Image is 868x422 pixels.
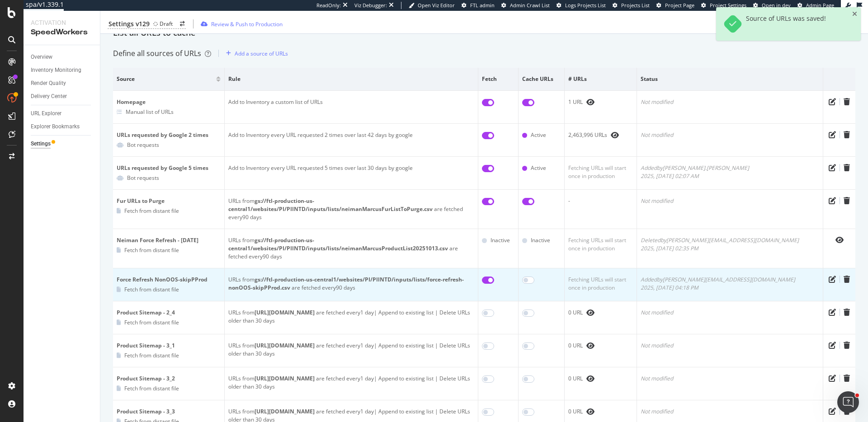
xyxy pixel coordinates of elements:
[211,20,283,28] div: Review & Push to Production
[568,342,633,350] div: 0 URL
[510,2,550,9] span: Admin Crawl List
[482,75,512,83] span: Fetch
[31,52,94,62] a: Overview
[228,236,474,261] div: URLs from are fetched every 90 days
[586,375,594,382] div: eye
[829,98,836,105] div: pen-to-square
[409,2,455,9] a: Open Viz Editor
[753,2,791,9] a: Open in dev
[501,2,550,9] a: Admin Crawl List
[127,141,159,149] div: Bot requests
[225,157,478,190] td: Add to Inventory every URL requested 5 times over last 30 days by google
[117,276,221,284] div: Force Refresh NonOOS-skipPProd
[117,309,221,317] div: Product Sitemap - 2_4
[829,408,836,415] div: pen-to-square
[117,375,221,383] div: Product Sitemap - 3_2
[613,2,650,9] a: Projects List
[568,98,633,106] div: 1 URL
[641,197,819,205] div: Not modified
[117,342,221,350] div: Product Sitemap - 3_1
[844,164,850,171] div: trash
[844,342,850,349] div: trash
[568,131,633,139] div: 2,463,996 URLs
[228,375,474,391] div: URLs from are fetched every 1 day | Append to existing list | Delete URLs older than 30 days
[117,131,221,139] div: URLs requested by Google 2 times
[568,408,633,416] div: 0 URL
[31,109,61,118] div: URL Explorer
[31,139,94,149] a: Settings
[568,75,631,83] span: # URLs
[113,48,211,59] div: Define all sources of URLs
[31,109,94,118] a: URL Explorer
[108,19,150,28] div: Settings v129
[665,2,694,9] span: Project Page
[806,2,834,9] span: Admin Page
[117,98,221,106] div: Homepage
[844,309,850,316] div: trash
[641,164,819,180] div: Added by [PERSON_NAME].[PERSON_NAME] 2025, [DATE] 02:07 AM
[641,342,819,350] div: Not modified
[180,21,185,27] div: arrow-right-arrow-left
[255,309,315,316] b: [URL][DOMAIN_NAME]
[354,2,387,9] div: Viz Debugger:
[31,79,66,88] div: Render Quality
[531,131,546,139] div: Active
[641,408,819,416] div: Not modified
[844,98,850,105] div: trash
[522,75,558,83] span: Cache URLs
[31,66,94,75] a: Inventory Monitoring
[228,197,433,213] b: gs://ftl-production-us-central1/websites/PI/PIINTD/inputs/lists/neimanMarcusFurListToPurge.csv
[829,276,836,283] div: pen-to-square
[586,98,594,106] div: eye
[586,408,594,415] div: eye
[641,131,819,139] div: Not modified
[31,139,51,149] div: Settings
[641,236,819,253] div: Deleted by [PERSON_NAME][EMAIL_ADDRESS][DOMAIN_NAME] 2025, [DATE] 02:35 PM
[568,309,633,317] div: 0 URL
[568,375,633,383] div: 0 URL
[710,2,746,9] span: Project Settings
[228,276,474,292] div: URLs from are fetched every 90 days
[235,50,288,57] div: Add a source of URLs
[531,236,550,244] div: Inactive
[228,342,474,358] div: URLs from are fetched every 1 day | Append to existing list | Delete URLs older than 30 days
[641,309,819,317] div: Not modified
[31,52,52,62] div: Overview
[641,98,819,106] div: Not modified
[656,2,694,9] a: Project Page
[31,122,94,131] a: Explorer Bookmarks
[225,91,478,124] td: Add to Inventory a custom list of URLs
[701,2,746,9] a: Project Settings
[31,18,93,27] div: Activation
[829,131,836,138] div: pen-to-square
[255,342,315,349] b: [URL][DOMAIN_NAME]
[222,46,288,61] button: Add a source of URLs
[586,309,594,316] div: eye
[228,236,448,252] b: gs://ftl-production-us-central1/websites/PI/PIINTD/inputs/lists/neimanMarcusProductList20251013.csv
[641,75,817,83] span: Status
[829,342,836,349] div: pen-to-square
[124,286,179,293] div: Fetch from distant file
[124,246,179,254] div: Fetch from distant file
[228,75,472,83] span: Rule
[225,124,478,157] td: Add to Inventory every URL requested 2 times over last 42 days by google
[31,92,94,101] a: Delivery Center
[124,319,179,326] div: Fetch from distant file
[255,408,315,415] b: [URL][DOMAIN_NAME]
[568,236,633,253] div: Fetching URLs will start once in production
[228,197,474,221] div: URLs from are fetched every 90 days
[641,276,819,292] div: Added by [PERSON_NAME][EMAIL_ADDRESS][DOMAIN_NAME] 2025, [DATE] 04:18 PM
[31,122,80,131] div: Explorer Bookmarks
[557,2,606,9] a: Logs Projects List
[470,2,495,9] span: FTL admin
[160,20,173,28] div: Draft
[316,2,341,9] div: ReadOnly:
[418,2,455,9] span: Open Viz Editor
[462,2,495,9] a: FTL admin
[844,375,850,382] div: trash
[491,236,510,244] div: Inactive
[124,384,179,392] div: Fetch from distant file
[844,276,850,283] div: trash
[844,131,850,138] div: trash
[197,17,283,31] button: Review & Push to Production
